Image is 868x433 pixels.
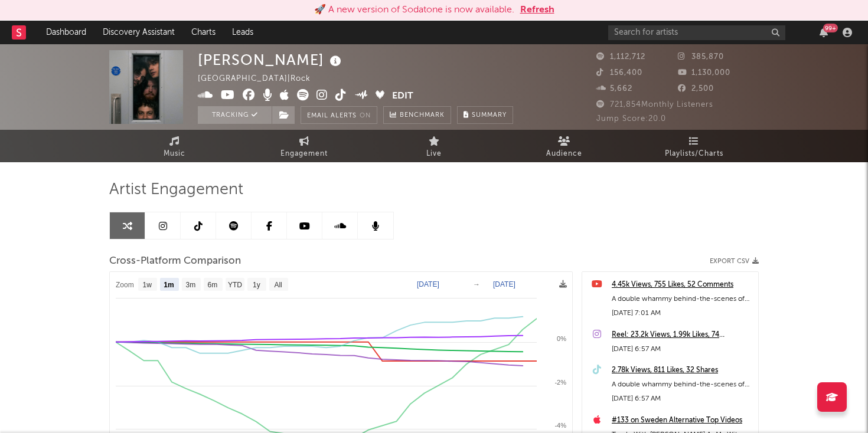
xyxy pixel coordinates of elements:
[629,130,759,162] a: Playlists/Charts
[612,328,752,342] a: Reel: 23.2k Views, 1.99k Likes, 74 Comments
[612,292,752,306] div: A double whammy behind-the-scenes of our two debut music videos will be out [DATE] #[PERSON_NAME]
[143,281,152,289] text: 1w
[198,72,324,86] div: [GEOGRAPHIC_DATA] | Rock
[678,53,724,61] span: 385,870
[678,69,730,77] span: 1,130,000
[612,414,752,428] a: #133 on Sweden Alternative Top Videos
[823,24,838,32] div: 99 +
[164,281,174,289] text: 1m
[109,254,241,268] span: Cross-Platform Comparison
[239,130,369,162] a: Engagement
[94,21,183,44] a: Discovery Assistant
[369,130,499,162] a: Live
[253,281,260,289] text: 1y
[612,306,752,320] div: [DATE] 7:01 AM
[301,106,377,124] button: Email AlertsOn
[612,392,752,406] div: [DATE] 6:57 AM
[38,21,94,44] a: Dashboard
[426,147,442,161] span: Live
[820,28,828,37] button: 99+
[383,106,451,124] a: Benchmark
[360,113,371,119] em: On
[472,112,507,119] span: Summary
[400,109,445,123] span: Benchmark
[596,85,632,93] span: 5,662
[186,281,196,289] text: 3m
[274,281,282,289] text: All
[612,363,752,378] a: 2.78k Views, 811 Likes, 32 Shares
[557,335,566,342] text: 0%
[228,281,242,289] text: YTD
[183,21,224,44] a: Charts
[596,101,713,109] span: 721,854 Monthly Listeners
[109,183,243,197] span: Artist Engagement
[198,106,272,124] button: Tracking
[554,422,566,429] text: -4%
[314,3,514,17] div: 🚀 A new version of Sodatone is now available.
[417,280,439,288] text: [DATE]
[608,25,785,40] input: Search for artists
[678,85,714,93] span: 2,500
[612,342,752,356] div: [DATE] 6:57 AM
[224,21,262,44] a: Leads
[546,147,582,161] span: Audience
[596,69,642,77] span: 156,400
[392,89,413,104] button: Edit
[198,50,344,70] div: [PERSON_NAME]
[280,147,328,161] span: Engagement
[554,379,566,386] text: -2%
[164,147,185,161] span: Music
[665,147,723,161] span: Playlists/Charts
[473,280,480,288] text: →
[116,281,134,289] text: Zoom
[457,106,513,124] button: Summary
[499,130,629,162] a: Audience
[596,115,666,123] span: Jump Score: 20.0
[710,258,759,265] button: Export CSV
[612,278,752,292] a: 4.45k Views, 755 Likes, 52 Comments
[109,130,239,162] a: Music
[208,281,218,289] text: 6m
[612,378,752,392] div: A double whammy behind-the-scenes of our two debut music videos will be out [DATE]… #[PERSON_NAME...
[520,3,554,17] button: Refresh
[493,280,515,288] text: [DATE]
[596,53,645,61] span: 1,112,712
